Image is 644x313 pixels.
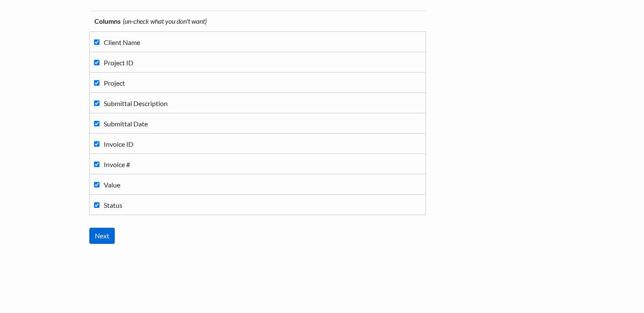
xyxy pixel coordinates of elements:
input: Client Name [94,39,100,45]
span: Client Name [104,38,140,46]
span: Invoice ID [104,140,133,148]
input: Project [94,80,100,86]
input: Submittal Description [94,101,100,106]
span: Project [104,79,125,87]
span: Submittal Date [104,120,148,128]
input: Project ID [94,60,100,65]
span: Submittal Description [104,99,168,107]
th: Columns [89,11,426,32]
span: Project ID [104,59,133,67]
input: Invoice ID [94,141,100,147]
input: Submittal Date [94,121,100,126]
input: Status [94,202,100,208]
iframe: Drift Widget Chat Controller [602,271,634,303]
input: Invoice # [94,162,100,167]
span: Value [104,181,120,189]
input: Value [94,182,100,187]
i: (un-check what you don't want) [123,17,207,25]
span: Invoice # [104,160,130,168]
input: Next [89,228,115,244]
span: Status [104,201,122,209]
